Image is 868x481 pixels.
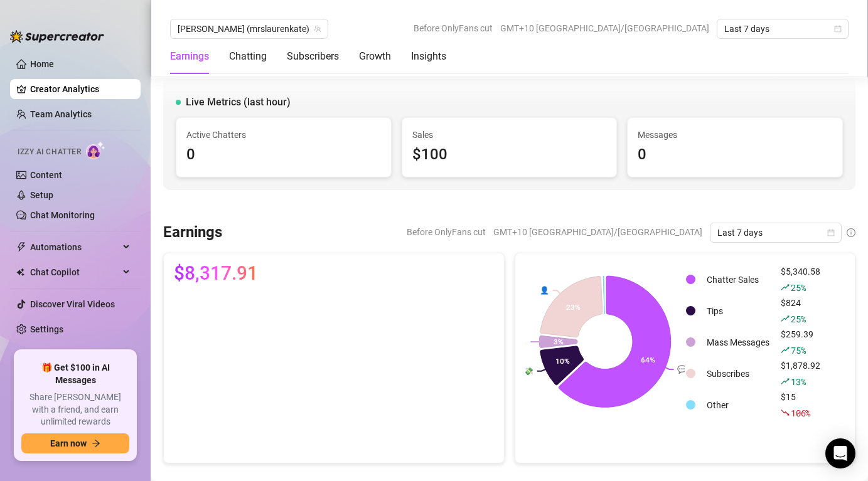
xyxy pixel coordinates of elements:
span: rise [781,314,790,323]
a: Content [30,170,62,180]
span: calendar [827,229,835,236]
td: Subscribes [702,359,774,389]
img: Chat Copilot [16,268,24,277]
div: 0 [638,143,832,167]
span: Last 7 days [717,223,834,242]
a: Discover Viral Videos [30,299,115,309]
text: 💸 [523,366,533,376]
span: rise [781,346,790,354]
span: Before OnlyFans cut [414,19,493,38]
td: Mass Messages [702,327,774,357]
span: calendar [834,25,842,33]
text: 👤 [539,285,549,295]
span: Chat Copilot [30,262,119,282]
span: Earn now [50,438,87,448]
div: Open Intercom Messenger [825,438,855,468]
td: Tips [702,296,774,326]
div: Chatting [229,49,267,64]
div: Earnings [170,49,209,64]
span: rise [781,283,790,292]
div: $5,340.58 [781,265,820,295]
a: Chat Monitoring [30,210,95,220]
span: Last 7 days [724,19,841,38]
span: Sales [412,128,607,142]
span: Izzy AI Chatter [18,146,81,158]
span: 🎁 Get $100 in AI Messages [21,362,129,386]
text: 💬 [678,364,687,374]
div: Growth [359,49,391,64]
span: info-circle [847,228,855,237]
text: 💰 [517,337,527,346]
div: $1,878.92 [781,359,820,389]
span: 25 % [791,282,805,293]
div: $15 [781,390,820,420]
div: 0 [186,143,381,167]
a: Home [30,59,54,69]
td: Chatter Sales [702,265,774,295]
div: $824 [781,296,820,326]
span: GMT+10 [GEOGRAPHIC_DATA]/[GEOGRAPHIC_DATA] [493,223,702,241]
span: 13 % [791,376,805,388]
button: Earn nowarrow-right [21,433,129,453]
span: Active Chatters [186,128,381,142]
span: GMT+10 [GEOGRAPHIC_DATA]/[GEOGRAPHIC_DATA] [500,19,709,38]
span: rise [781,377,790,386]
span: Share [PERSON_NAME] with a friend, and earn unlimited rewards [21,391,129,428]
img: AI Chatter [86,141,105,159]
span: Messages [638,128,832,142]
span: team [314,25,321,33]
a: Team Analytics [30,109,92,119]
span: Before OnlyFans cut [407,223,486,241]
div: Subscribers [287,49,339,64]
span: Live Metrics (last hour) [186,95,291,110]
td: Other [702,390,774,420]
a: Setup [30,190,53,200]
span: Lauren (mrslaurenkate) [178,19,321,38]
img: logo-BBDzfeDw.svg [10,30,104,43]
span: arrow-right [92,439,100,448]
span: Automations [30,237,119,257]
span: 25 % [791,313,805,325]
span: 75 % [791,344,805,356]
span: 106 % [791,407,810,419]
a: Settings [30,324,63,334]
span: $8,317.91 [174,263,258,283]
span: fall [781,408,790,417]
div: $259.39 [781,327,820,357]
div: Insights [411,49,446,64]
span: thunderbolt [16,242,26,252]
h3: Earnings [163,223,222,243]
div: $100 [412,143,607,167]
a: Creator Analytics [30,79,131,99]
